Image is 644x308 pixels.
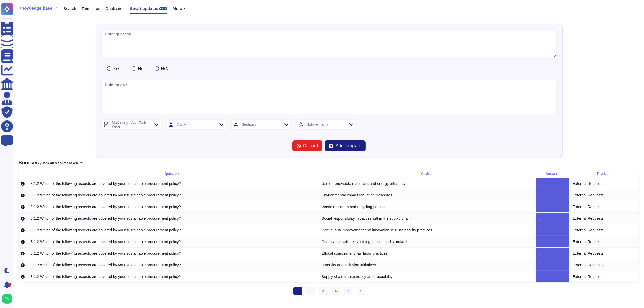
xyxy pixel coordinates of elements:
div: 8.1.2 Which of the following aspects are covered by your sustainable procurement policy? [29,215,316,222]
a: 5 [344,287,353,295]
div: McKinsey - Ask Risk Wide [112,121,151,128]
div: Supply chain transparency and traceability [320,273,534,280]
span: (Click on a source to use it) [40,161,83,165]
a: 4 [332,287,340,295]
div: Use of renewable resources and energy efficiency [320,180,534,187]
span: More [173,6,182,11]
div: External Requests [571,227,637,234]
div: 8.1.2 Which of the following aspects are covered by your sustainable procurement policy? [29,227,316,234]
div: 8.1.2 Which of the following aspects are covered by your sustainable procurement policy? [29,250,316,257]
div: External Requests [571,261,637,268]
div: / [538,192,567,199]
div: Ethical sourcing and fair labor practices [320,250,534,257]
span: Duplicates [105,6,124,11]
div: Continuous improvement and innovation in sustainability practices [320,227,534,234]
div: 8.1.2 Which of the following aspects are covered by your sustainable procurement policy? [29,273,316,280]
div: External Requests [571,273,637,280]
button: Discard [292,140,322,151]
span: Discard [303,144,318,148]
div: / [538,215,567,222]
span: N/A [161,66,168,71]
span: Knowledge base [18,6,52,11]
div: Social responsibility initiatives within the supply chain [320,215,534,222]
a: 2 [306,287,315,295]
div: 8.1.2 Which of the following aspects are covered by your sustainable procurement policy? [29,261,316,268]
span: › [360,289,361,293]
h2: Sources [18,159,640,166]
div: External Requests [571,203,637,210]
div: External Requests [571,250,637,257]
div: / [538,180,567,187]
button: More [173,6,186,11]
div: External Requests [571,238,637,245]
span: Yes [114,66,120,71]
a: 3 [319,287,328,295]
div: 8.1.2 Which of the following aspects are covered by your sustainable procurement policy? [29,238,316,245]
div: 8.1.2 Which of the following aspects are covered by your sustainable procurement policy? [29,192,316,199]
div: BETA [159,7,167,10]
span: No [138,66,143,71]
div: / [538,238,567,245]
img: user [2,294,12,304]
div: / [538,261,567,268]
div: / [538,227,567,234]
button: user [1,293,16,305]
div: / [538,250,567,257]
div: Answer [538,172,567,175]
div: 9+ [8,283,11,286]
div: Sub-sections [306,123,328,126]
div: Yes/No [320,172,534,175]
span: Search [63,6,76,11]
button: Add template [325,140,365,151]
div: Waste reduction and recycling practices [320,203,534,210]
div: External Requests [571,215,637,222]
div: External Requests [571,192,637,199]
span: Add template [336,144,361,148]
div: 8.1.2 Which of the following aspects are covered by your sustainable procurement policy? [29,203,316,210]
span: Smart updates [130,6,158,11]
div: Question [29,172,316,175]
div: Environmental impact reduction measures [320,192,534,199]
div: 8.1.2 Which of the following aspects are covered by your sustainable procurement policy? [29,180,316,187]
span: 1 [293,287,302,295]
div: Sections [242,123,256,126]
div: External Requests [571,180,637,187]
div: Owner [177,123,188,126]
span: Templates [82,6,100,11]
div: Diversity and inclusion initiatives [320,261,534,268]
div: Product [571,172,637,175]
div: / [538,203,567,210]
div: / [538,273,567,280]
div: Compliance with relevant regulations and standards [320,238,534,245]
